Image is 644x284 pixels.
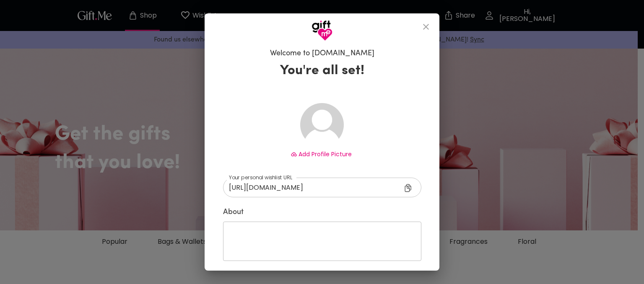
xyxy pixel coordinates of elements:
h3: You're all set! [280,62,364,79]
label: About [223,207,421,217]
span: Add Profile Picture [299,150,352,158]
button: close [416,17,436,37]
img: GiftMe Logo [312,20,332,41]
h6: Welcome to [DOMAIN_NAME] [270,49,374,59]
img: Avatar [300,103,344,147]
